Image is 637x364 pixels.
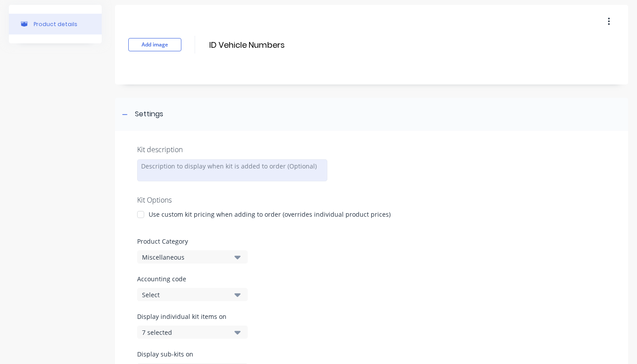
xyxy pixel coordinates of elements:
div: Select [142,290,228,299]
label: Product Category [137,237,606,246]
div: Product details [34,21,77,27]
button: 7 selected [137,326,248,339]
input: Enter kit name [208,38,365,51]
div: 7 selected [142,328,228,337]
div: Miscellaneous [142,253,228,262]
label: Accounting code [137,274,606,284]
button: Miscellaneous [137,250,248,264]
div: Use custom kit pricing when adding to order (overrides individual product prices) [149,210,391,219]
button: Add image [128,38,181,51]
div: Kit description [137,144,606,155]
button: Product details [9,14,102,34]
button: Select [137,288,248,301]
div: Kit Options [137,195,606,205]
label: Display individual kit items on [137,312,248,321]
div: Settings [135,109,163,120]
label: Display sub-kits on [137,349,248,359]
